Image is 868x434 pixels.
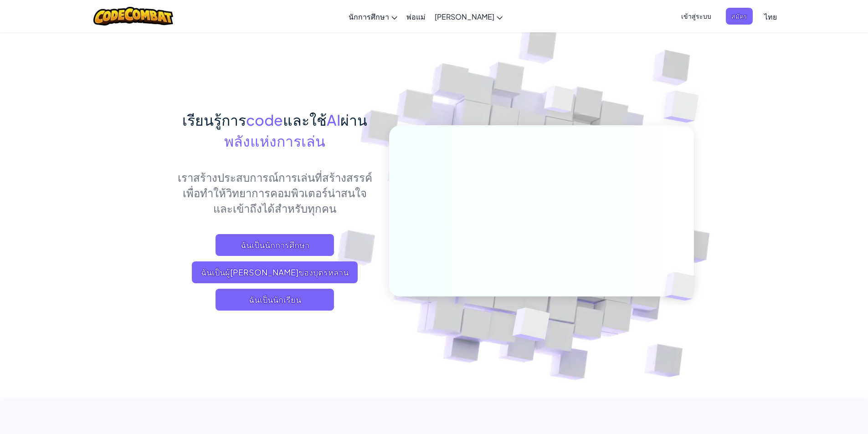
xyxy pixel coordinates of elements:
[490,288,571,364] img: Overlap cubes
[175,169,375,216] p: เราสร้างประสบการณ์การเล่นที่สร้างสรรค์เพื่อทำให้วิทยาการคอมพิวเตอร์น่าสนใจและเข้าถึงได้สำหรับทุกคน
[216,289,334,311] button: ฉันเป็นนักเรียน
[192,261,358,283] a: ฉันเป็นผู้[PERSON_NAME]ของบุตรหลาน
[182,111,246,129] span: เรียนรู้การ
[760,4,781,29] a: ไทย
[764,12,777,21] span: ไทย
[224,132,325,150] span: พลังแห่งการเล่น
[327,111,340,129] span: AI
[435,12,494,21] span: [PERSON_NAME]
[349,12,389,21] span: นักการศึกษา
[216,234,334,256] a: ฉันเป็นนักการศึกษา
[93,7,173,26] img: CodeCombat logo
[430,4,507,29] a: [PERSON_NAME]
[645,68,724,145] img: Overlap cubes
[246,111,283,129] span: code
[649,253,717,320] img: Overlap cubes
[344,4,402,29] a: นักการศึกษา
[340,111,367,129] span: ผ่าน
[726,8,753,25] button: สมัคร
[283,111,327,129] span: และใช้
[676,8,717,25] button: เข้าสู่ระบบ
[527,68,592,136] img: Overlap cubes
[402,4,430,29] a: พ่อแม่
